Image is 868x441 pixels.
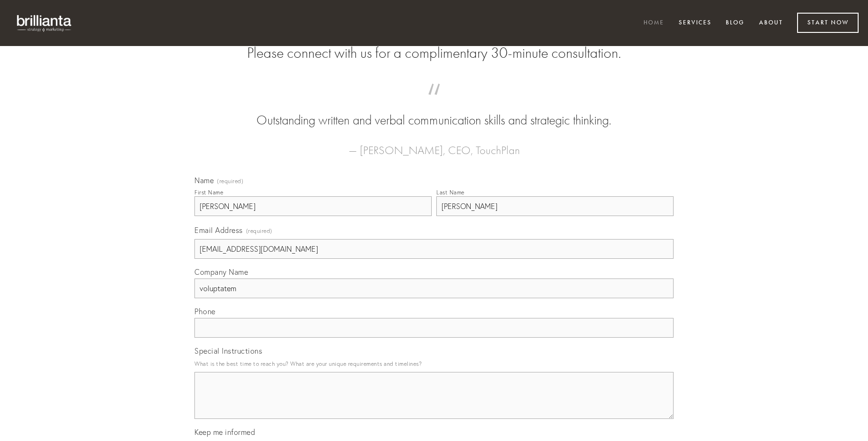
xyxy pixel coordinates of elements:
[194,44,674,62] h2: Please connect with us for a complimentary 30-minute consultation.
[246,224,272,237] span: (required)
[194,307,216,316] span: Phone
[194,346,262,356] span: Special Instructions
[209,93,659,130] blockquote: Outstanding written and verbal communication skills and strategic thinking.
[194,267,248,277] span: Company Name
[9,9,80,37] img: brillianta - research, strategy, marketing
[673,15,718,31] a: Services
[436,189,465,196] div: Last Name
[797,13,859,33] a: Start Now
[194,427,255,437] span: Keep me informed
[194,176,214,185] span: Name
[194,225,243,235] span: Email Address
[637,15,670,31] a: Home
[720,15,751,31] a: Blog
[194,357,674,370] p: What is the best time to reach you? What are your unique requirements and timelines?
[209,130,659,160] figcaption: — [PERSON_NAME], CEO, TouchPlan
[209,93,659,111] span: “
[194,189,223,196] div: First Name
[753,15,789,31] a: About
[217,178,243,184] span: (required)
